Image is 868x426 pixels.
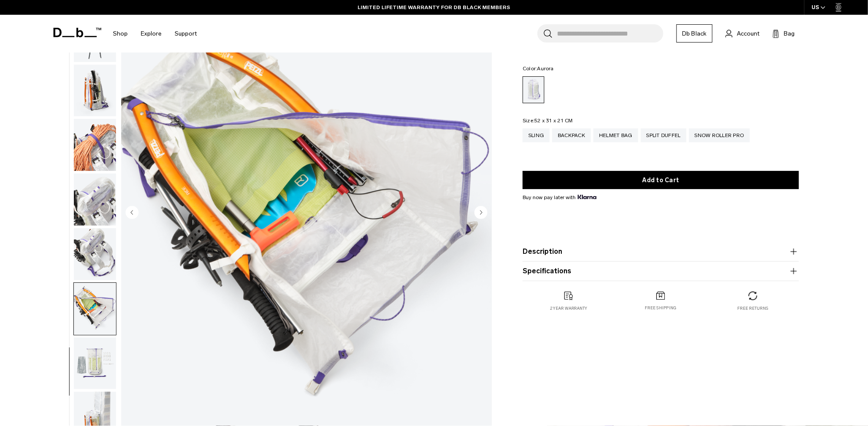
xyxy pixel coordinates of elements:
a: Split Duffel [641,128,686,142]
img: Weigh_Lighter_Backpack_25L_13.png [74,228,116,280]
span: Bag [784,29,795,38]
img: {"height" => 20, "alt" => "Klarna"} [578,195,596,199]
legend: Size: [523,118,573,123]
button: Previous slide [126,206,139,220]
button: Weigh_Lighter_Backpack_25L_10.png [73,64,116,117]
a: Db Black [676,24,712,43]
a: Sling [523,128,550,142]
img: Weigh_Lighter_Backpack_25L_10.png [74,65,116,117]
nav: Main Navigation [106,15,203,52]
a: Helmet Bag [593,128,638,142]
a: Explore [141,18,162,49]
legend: Color: [523,66,554,71]
button: Bag [772,28,795,39]
button: Next slide [474,206,487,220]
button: Weigh_Lighter_Backpack_25L_15.png [73,337,116,390]
span: 52 x 31 x 21 CM [534,118,573,124]
a: Shop [113,18,128,49]
a: LIMITED LIFETIME WARRANTY FOR DB BLACK MEMBERS [358,3,510,11]
span: Aurora [537,66,554,72]
a: Snow Roller Pro [689,128,750,142]
a: Aurora [523,76,544,103]
p: Free returns [738,305,769,311]
button: Specifications [523,266,799,276]
span: Buy now pay later with [523,193,596,201]
span: Account [737,29,759,38]
button: Add to Cart [523,171,799,189]
a: Backpack [552,128,591,142]
img: Weigh_Lighter_Backpack_25L_14.png [74,283,116,335]
p: 2 year warranty [550,305,587,311]
button: Weigh_Lighter_Backpack_25L_12.png [73,173,116,226]
button: Weigh_Lighter_Backpack_25L_14.png [73,282,116,335]
a: Support [175,18,197,49]
img: Weigh_Lighter_Backpack_25L_11.png [74,119,116,171]
button: Description [523,246,799,257]
img: Weigh_Lighter_Backpack_25L_12.png [74,174,116,226]
a: Account [726,28,759,39]
img: Weigh_Lighter_Backpack_25L_15.png [74,338,116,390]
p: Free shipping [645,305,676,311]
